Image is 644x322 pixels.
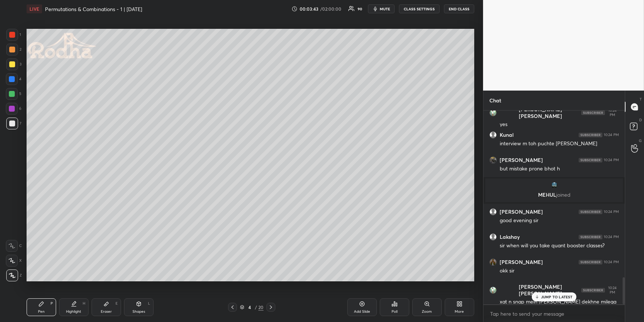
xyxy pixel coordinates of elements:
img: thumbnail.jpg [490,109,496,116]
p: G [639,138,642,143]
img: 4P8fHbbgJtejmAAAAAElFTkSuQmCC [579,260,602,264]
img: default.png [490,132,496,138]
h4: Permutations & Combinations - 1 | [DATE] [45,6,142,13]
div: L [148,302,150,305]
div: Shapes [132,310,145,313]
div: 10:24 PM [604,158,619,162]
h6: Kunal [500,132,514,138]
div: 4 [6,73,21,85]
p: T [640,96,642,102]
div: / [255,305,257,309]
span: joined [556,191,570,198]
div: 10:24 PM [606,108,619,117]
div: 20 [258,304,264,311]
p: Chat [483,91,507,110]
h6: [PERSON_NAME] [PERSON_NAME] [500,106,581,119]
div: 10:24 PM [604,235,619,239]
img: thumbnail.jpg [490,259,496,265]
img: 4P8fHbbgJtejmAAAAAElFTkSuQmCC [579,158,602,162]
div: Add Slide [354,310,370,313]
p: JUMP TO LATEST [541,295,573,299]
div: E [116,302,118,305]
img: 4P8fHbbgJtejmAAAAAElFTkSuQmCC [579,235,602,239]
div: 10:24 PM [606,286,619,295]
div: Z [6,270,22,281]
div: but mistake prone bhot h [500,165,619,173]
button: END CLASS [444,4,474,13]
div: 10:24 PM [604,133,619,137]
img: default.png [490,209,496,215]
div: 3 [6,58,21,70]
div: 6 [6,103,21,115]
span: mute [380,6,390,11]
div: Zoom [422,310,432,313]
img: thumbnail.jpg [490,157,496,163]
div: good evening sir [500,217,619,224]
div: LIVE [27,4,42,13]
img: 4P8fHbbgJtejmAAAAAElFTkSuQmCC [581,111,605,115]
div: 10:24 PM [604,260,619,264]
div: interview m toh puchte [PERSON_NAME] [500,140,619,148]
div: Highlight [66,310,81,313]
div: 1 [6,29,21,41]
h6: [PERSON_NAME] [PERSON_NAME] [500,284,581,297]
div: 10:24 PM [604,210,619,214]
div: grid [483,111,625,304]
div: 5 [6,88,21,100]
div: yes [500,121,619,128]
h6: [PERSON_NAME] [500,259,543,265]
img: 4P8fHbbgJtejmAAAAAElFTkSuQmCC [579,133,602,137]
button: CLASS SETTINGS [399,4,440,13]
div: 2 [6,44,21,55]
img: 4P8fHbbgJtejmAAAAAElFTkSuQmCC [581,288,605,292]
div: 90 [358,7,362,11]
div: 4 [246,305,253,309]
div: Pen [38,310,45,313]
div: 7 [6,118,21,129]
button: mute [368,4,395,13]
h6: [PERSON_NAME] [500,157,543,163]
h6: Lakshay [500,234,520,240]
div: Eraser [101,310,112,313]
div: C [6,240,22,252]
p: D [639,117,642,123]
div: sir when will you take quant booster classes? [500,242,619,250]
p: MEHUL [490,192,619,198]
div: P [51,302,53,305]
img: thumbnail.jpg [550,182,558,189]
h6: [PERSON_NAME] [500,209,543,215]
img: thumbnail.jpg [490,287,496,294]
div: H [83,302,85,305]
div: xat n snap mein [PERSON_NAME] dekhne milega [500,298,619,306]
div: X [6,255,22,267]
img: 4P8fHbbgJtejmAAAAAElFTkSuQmCC [579,210,602,214]
img: default.png [490,234,496,240]
div: okk sir [500,267,619,275]
div: More [455,310,464,313]
div: Poll [392,310,397,313]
